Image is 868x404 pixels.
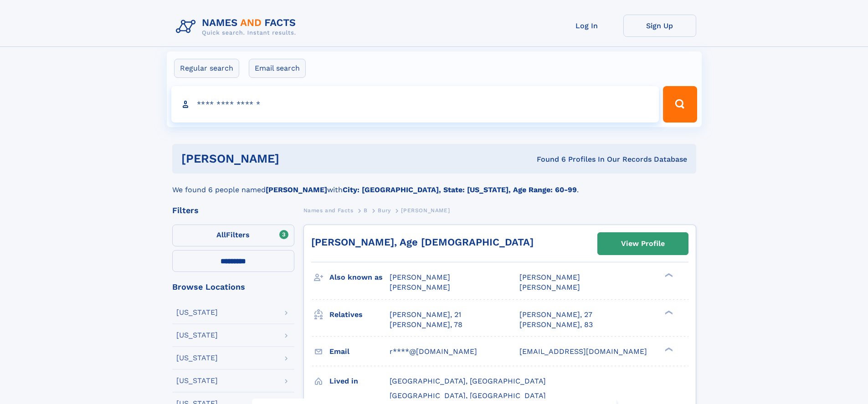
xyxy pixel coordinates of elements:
[181,153,408,164] h1: [PERSON_NAME]
[176,377,218,384] div: [US_STATE]
[172,283,294,291] div: Browse Locations
[329,307,390,322] h3: Relatives
[390,273,450,281] span: [PERSON_NAME]
[172,225,294,246] label: Filters
[172,206,294,215] div: Filters
[329,373,390,389] h3: Lived in
[311,236,534,248] a: [PERSON_NAME], Age [DEMOGRAPHIC_DATA]
[390,283,450,291] span: [PERSON_NAME]
[172,15,303,39] img: Logo Names and Facts
[663,272,673,278] div: ❯
[623,15,696,37] a: Sign Up
[390,377,546,385] span: [GEOGRAPHIC_DATA], [GEOGRAPHIC_DATA]
[390,391,546,400] span: [GEOGRAPHIC_DATA], [GEOGRAPHIC_DATA]
[249,59,306,78] label: Email search
[519,283,580,291] span: [PERSON_NAME]
[621,233,665,254] div: View Profile
[390,320,462,330] a: [PERSON_NAME], 78
[663,309,673,315] div: ❯
[550,15,623,37] a: Log In
[663,346,673,352] div: ❯
[303,205,354,216] a: Names and Facts
[266,185,327,194] b: [PERSON_NAME]
[390,310,461,320] a: [PERSON_NAME], 21
[378,205,390,216] a: Bury
[171,86,659,123] input: search input
[364,207,368,214] span: B
[378,207,390,214] span: Bury
[408,154,687,164] div: Found 6 Profiles In Our Records Database
[176,354,218,362] div: [US_STATE]
[663,86,697,123] button: Search Button
[329,344,390,359] h3: Email
[176,332,218,339] div: [US_STATE]
[598,233,688,255] a: View Profile
[176,309,218,316] div: [US_STATE]
[364,205,368,216] a: B
[343,185,577,194] b: City: [GEOGRAPHIC_DATA], State: [US_STATE], Age Range: 60-99
[216,230,226,239] span: All
[519,347,647,356] span: [EMAIL_ADDRESS][DOMAIN_NAME]
[172,174,696,195] div: We found 6 people named with .
[329,270,390,285] h3: Also known as
[401,207,450,214] span: [PERSON_NAME]
[174,59,239,78] label: Regular search
[519,273,580,281] span: [PERSON_NAME]
[519,310,592,320] a: [PERSON_NAME], 27
[519,320,593,330] a: [PERSON_NAME], 83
